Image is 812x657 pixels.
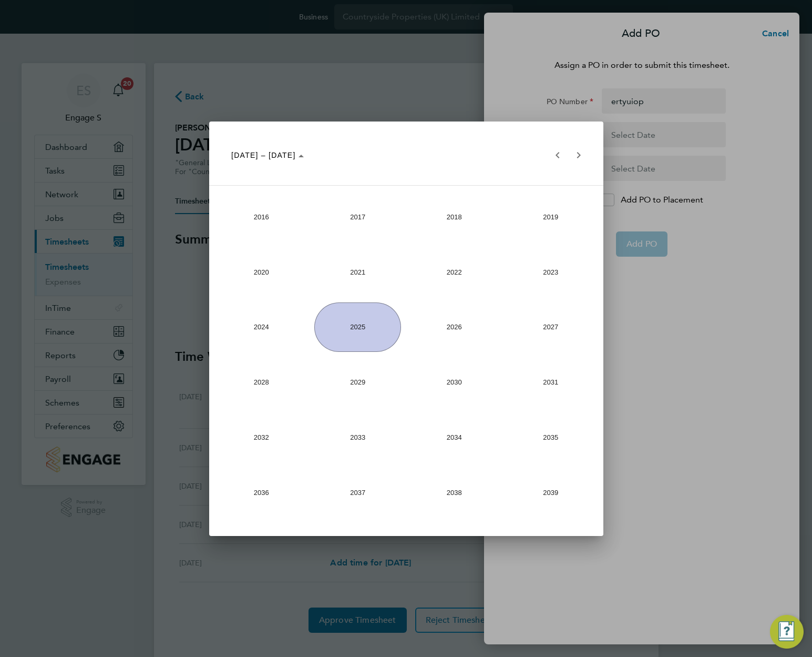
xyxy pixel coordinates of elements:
[314,192,401,241] span: 2017
[213,245,310,300] button: 2020
[568,145,589,166] button: Next 24 years
[231,151,295,159] span: [DATE] – [DATE]
[218,412,305,462] span: 2032
[507,412,594,462] span: 2035
[502,355,599,410] button: 2031
[213,189,310,245] button: 2016
[502,189,599,245] button: 2019
[218,247,305,297] span: 2020
[218,468,305,517] span: 2036
[213,465,310,520] button: 2036
[218,302,305,352] span: 2024
[406,300,503,355] button: 2026
[310,300,406,355] button: 2025
[218,192,305,241] span: 2016
[502,465,599,520] button: 2039
[310,189,406,245] button: 2017
[213,355,310,410] button: 2028
[411,247,498,297] span: 2022
[406,465,503,520] button: 2038
[310,410,406,465] button: 2033
[411,302,498,352] span: 2026
[507,468,594,517] span: 2039
[502,300,599,355] button: 2027
[314,247,401,297] span: 2021
[406,189,503,245] button: 2018
[411,412,498,462] span: 2034
[310,355,406,410] button: 2029
[406,245,503,300] button: 2022
[213,300,310,355] button: 2024
[314,412,401,462] span: 2033
[411,192,498,241] span: 2018
[411,468,498,517] span: 2038
[213,410,310,465] button: 2032
[227,146,307,165] button: Choose date
[507,247,594,297] span: 2023
[507,358,594,407] span: 2031
[547,145,568,166] button: Previous 24 years
[310,245,406,300] button: 2021
[406,410,503,465] button: 2034
[310,465,406,520] button: 2037
[218,358,305,407] span: 2028
[502,410,599,465] button: 2035
[502,245,599,300] button: 2023
[507,302,594,352] span: 2027
[770,615,804,649] button: Engage Resource Center
[314,358,401,407] span: 2029
[406,355,503,410] button: 2030
[507,192,594,241] span: 2019
[314,468,401,517] span: 2037
[411,358,498,407] span: 2030
[314,302,401,352] span: 2025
